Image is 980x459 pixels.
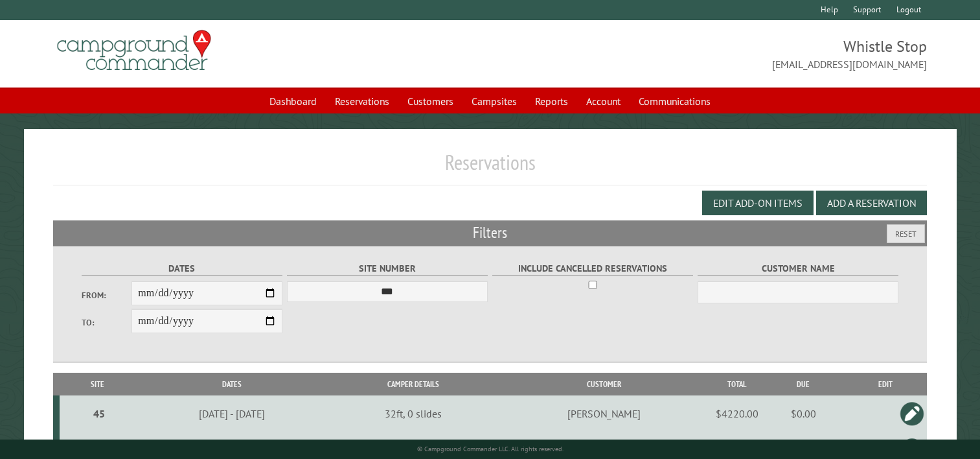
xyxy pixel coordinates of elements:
label: To: [82,316,132,329]
a: Campsites [464,89,525,113]
img: Campground Commander [53,25,215,76]
h1: Reservations [53,150,927,185]
th: Dates [135,373,328,395]
a: Reports [527,89,576,113]
td: $0.00 [763,395,844,432]
span: Whistle Stop [EMAIL_ADDRESS][DOMAIN_NAME] [490,36,928,72]
th: Customer [497,373,711,395]
h2: Filters [53,220,927,245]
td: $4220.00 [711,395,763,432]
button: Edit Add-on Items [702,191,814,215]
th: Edit [844,373,927,395]
div: [DATE] - [DATE] [137,407,327,420]
th: Total [711,373,763,395]
th: Site [60,373,135,395]
th: Camper Details [329,373,498,395]
a: Account [578,89,628,113]
td: 32ft, 0 slides [329,395,498,432]
small: © Campground Commander LLC. All rights reserved. [417,445,564,453]
div: 45 [65,407,133,420]
label: From: [82,289,132,301]
a: Communications [631,89,718,113]
label: Dates [82,261,283,276]
label: Include Cancelled Reservations [492,261,694,276]
label: Customer Name [698,261,899,276]
a: Dashboard [262,89,325,113]
a: Customers [400,89,461,113]
th: Due [763,373,844,395]
td: [PERSON_NAME] [497,395,711,432]
a: Reservations [327,89,397,113]
button: Add a Reservation [816,191,927,215]
button: Reset [887,224,925,243]
label: Site Number [287,261,488,276]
